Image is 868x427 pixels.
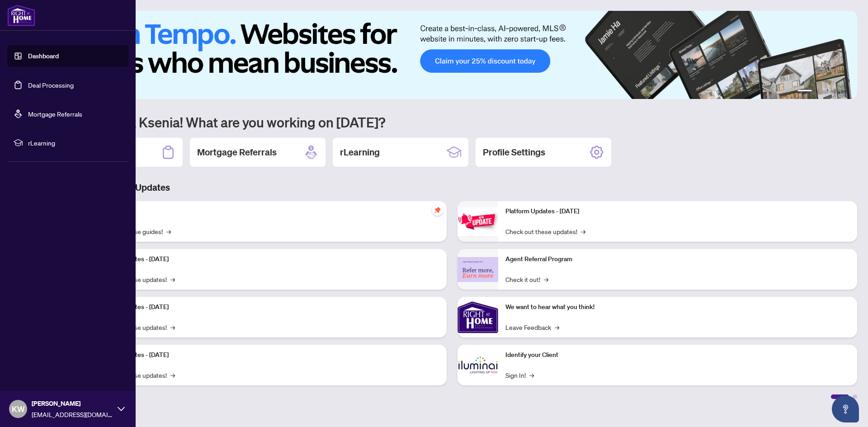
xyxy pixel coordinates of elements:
[797,90,812,94] button: 1
[95,350,439,360] p: Platform Updates - [DATE]
[28,81,74,89] a: Deal Processing
[12,403,25,415] span: KW
[47,11,857,99] img: Slide 0
[170,274,175,284] span: →
[32,399,113,408] span: [PERSON_NAME]
[505,302,850,312] p: We want to hear what you think!
[505,226,585,236] a: Check out these updates!→
[197,146,277,159] h2: Mortgage Referrals
[505,370,534,380] a: Sign In!→
[483,146,545,159] h2: Profile Settings
[7,5,35,26] img: logo
[95,206,439,216] p: Self-Help
[28,138,122,148] span: rLearning
[505,322,559,332] a: Leave Feedback→
[47,113,857,131] h1: Welcome back Ksenia! What are you working on [DATE]?
[28,110,82,118] a: Mortgage Referrals
[529,370,534,380] span: →
[170,322,175,332] span: →
[458,207,498,236] img: Platform Updates - June 23, 2025
[505,274,548,284] a: Check it out!→
[458,257,498,282] img: Agent Referral Program
[432,205,443,216] span: pushpin
[95,254,439,264] p: Platform Updates - [DATE]
[505,350,850,360] p: Identify your Client
[28,52,59,60] a: Dashboard
[32,409,113,419] span: [EMAIL_ADDRESS][DOMAIN_NAME]
[830,90,834,94] button: 4
[832,395,859,422] button: Open asap
[823,90,826,94] button: 3
[581,226,585,236] span: →
[95,302,439,312] p: Platform Updates - [DATE]
[555,322,559,332] span: →
[340,146,380,159] h2: rLearning
[816,90,819,94] button: 2
[837,90,841,94] button: 5
[505,206,850,216] p: Platform Updates - [DATE]
[844,90,848,94] button: 6
[458,345,498,385] img: Identify your Client
[544,274,548,284] span: →
[47,181,857,194] h3: Brokerage & Industry Updates
[458,297,498,338] img: We want to hear what you think!
[170,370,175,380] span: →
[166,226,171,236] span: →
[505,254,850,264] p: Agent Referral Program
